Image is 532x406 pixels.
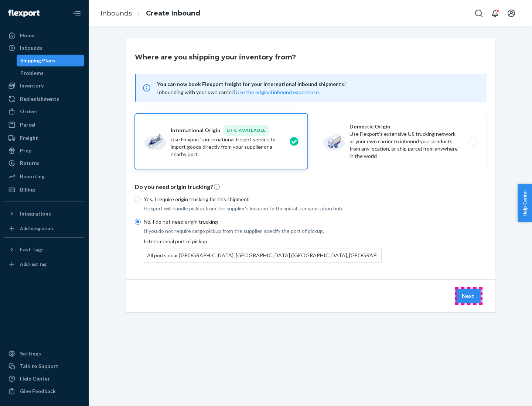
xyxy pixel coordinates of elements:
[20,57,55,64] div: Shipping Plans
[135,183,487,191] p: Do you need origin trucking?
[488,6,502,21] button: Open notifications
[4,80,84,92] a: Inventory
[4,132,84,144] a: Freight
[20,210,51,217] div: Integrations
[4,106,84,117] a: Orders
[8,10,40,17] img: Flexport logo
[20,186,35,193] div: Billing
[69,6,84,21] button: Close Navigation
[20,44,42,52] div: Inbounds
[20,362,58,370] div: Talk to Support
[135,196,141,202] input: Yes, I require origin trucking for this shipment
[135,52,296,62] h3: Where are you shipping your inventory from?
[144,238,382,263] div: International port of pickup
[20,261,47,267] div: Add Fast Tag
[20,108,38,115] div: Orders
[20,173,45,180] div: Reporting
[17,67,85,79] a: Problems
[4,244,84,255] button: Fast Tags
[236,89,320,96] button: Use the original inbound experience.
[471,6,486,21] button: Open Search Box
[17,55,85,66] a: Shipping Plans
[20,350,41,357] div: Settings
[4,93,84,105] a: Replenishments
[20,246,44,253] div: Fast Tags
[20,134,38,142] div: Freight
[4,258,84,270] a: Add Fast Tag
[144,227,382,235] p: If you do not require cargo pickup from the supplier, specify the port of pickup.
[20,69,44,77] div: Problems
[20,225,53,231] div: Add Integration
[4,223,84,234] a: Add Integration
[20,82,44,89] div: Inventory
[4,348,84,359] a: Settings
[4,157,84,169] a: Returns
[20,375,50,382] div: Help Center
[4,42,84,54] a: Inbounds
[504,6,519,21] button: Open account menu
[146,9,200,17] a: Create Inbound
[157,89,320,95] span: Inbounding with your own carrier?
[20,147,31,154] div: Prep
[4,171,84,182] a: Reporting
[4,30,84,41] a: Home
[4,360,84,372] a: Talk to Support
[518,184,532,222] button: Help Center
[4,385,84,397] button: Give Feedback
[456,289,481,303] button: Next
[4,119,84,131] a: Parcel
[20,95,59,103] div: Replenishments
[4,145,84,156] a: Prep
[135,219,141,225] input: No, I do not need origin trucking
[4,373,84,385] a: Help Center
[4,208,84,220] button: Integrations
[144,218,382,226] p: No, I do not need origin trucking
[157,80,478,89] span: You can now book Flexport freight for your international inbound shipments!
[144,205,382,212] p: Flexport will handle pickup from the supplier's location to the initial transportation hub.
[20,121,35,128] div: Parcel
[100,9,132,17] a: Inbounds
[4,184,84,196] a: Billing
[20,159,40,167] div: Returns
[144,196,382,203] p: Yes, I require origin trucking for this shipment
[95,3,206,24] ol: breadcrumbs
[20,32,35,39] div: Home
[20,388,56,395] div: Give Feedback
